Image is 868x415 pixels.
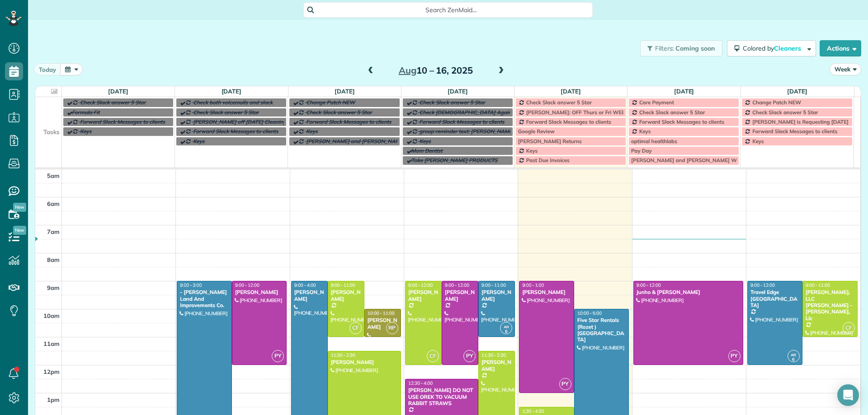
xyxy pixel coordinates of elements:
[526,109,634,116] span: [PERSON_NAME]: OFF Thurs or Fri WEEKLY
[408,282,433,288] span: 9:00 - 12:00
[561,88,581,95] a: [DATE]
[806,282,830,288] span: 9:00 - 11:00
[47,396,60,403] span: 1pm
[526,157,570,163] span: Past Due Invoices
[408,380,433,386] span: 12:30 - 4:00
[448,88,468,95] a: [DATE]
[411,157,498,163] span: Take [PERSON_NAME] PRODUCTS
[34,63,61,75] button: today
[843,322,855,334] span: CF
[526,147,538,154] span: Keys
[294,289,325,302] div: [PERSON_NAME]
[47,172,60,179] span: 5am
[420,128,514,135] span: group reminder text: [PERSON_NAME]
[367,317,398,330] div: [PERSON_NAME]
[13,203,26,212] span: New
[774,44,802,52] span: Cleaners
[481,352,506,358] span: 11:30 - 2:30
[272,350,284,362] span: PY
[80,128,91,135] span: Keys
[639,128,651,135] span: Keys
[481,359,512,372] div: [PERSON_NAME]
[752,99,801,106] span: Change Patch NEW
[420,138,431,145] span: Keys
[444,289,476,302] div: [PERSON_NAME]
[427,350,439,362] span: CF
[445,282,469,288] span: 9:00 - 12:00
[837,384,859,406] div: Open Intercom Messenger
[631,138,677,145] span: optimal healthlabs
[72,109,100,116] span: Formula Fit
[306,99,355,106] span: Change Patch NEW
[639,99,674,106] span: Care Payment
[559,378,571,390] span: PY
[820,40,861,56] button: Actions
[674,88,694,95] a: [DATE]
[47,200,60,207] span: 6am
[577,317,627,343] div: Five Star Rentals (Rozet ) [GEOGRAPHIC_DATA]
[675,44,715,52] span: Coming soon
[43,340,60,347] span: 11am
[420,109,549,116] span: Check [DEMOGRAPHIC_DATA] Against Spreadsheet
[386,322,398,334] span: RP
[420,99,485,106] span: Check Slack answer 5 Star
[637,282,661,288] span: 9:00 - 12:00
[522,282,544,288] span: 9:00 - 1:00
[518,128,555,135] span: Google Review
[193,118,315,125] span: [PERSON_NAME] off [DATE] Cleaning Restaurant
[830,63,861,75] button: Week
[639,118,724,125] span: Forward Slack Messages to clients
[752,138,764,145] span: Keys
[805,289,855,322] div: [PERSON_NAME], LLC [PERSON_NAME] - [PERSON_NAME], Llc
[193,109,259,116] span: Check Slack answer 5 Star
[411,147,443,154] span: Mom Dentist
[306,109,372,116] span: Check Slack answer 5 Star
[504,324,509,329] span: AR
[481,282,506,288] span: 9:00 - 11:00
[408,289,439,302] div: [PERSON_NAME]
[408,387,476,406] div: [PERSON_NAME] DO NOT USE OREK TO VACUUM RABBIT STRAWS
[636,289,741,295] div: Junho & [PERSON_NAME]
[193,99,273,106] span: Check both voicemails and slack
[306,128,317,135] span: Keys
[787,88,807,95] a: [DATE]
[368,310,395,316] span: 10:00 - 11:00
[43,312,60,319] span: 10am
[399,65,416,76] span: Aug
[481,289,512,302] div: [PERSON_NAME]
[47,284,60,291] span: 9am
[80,118,165,125] span: Forward Slack Messages to clients
[235,289,284,295] div: [PERSON_NAME]
[518,138,582,145] span: [PERSON_NAME] Returns
[13,226,26,235] span: New
[522,289,571,295] div: [PERSON_NAME]
[335,88,355,95] a: [DATE]
[235,282,259,288] span: 9:00 - 12:00
[331,282,355,288] span: 9:00 - 11:00
[331,352,355,358] span: 11:30 - 2:30
[330,359,398,365] div: [PERSON_NAME]
[47,228,60,235] span: 7am
[750,282,775,288] span: 9:00 - 12:00
[727,40,816,56] button: Colored byCleaners
[631,157,754,163] span: [PERSON_NAME] and [PERSON_NAME] Wedding
[526,99,592,106] span: Check Slack answer 5 Star
[577,310,602,316] span: 10:00 - 5:00
[179,289,229,308] div: - [PERSON_NAME] Land And Improvements Co.
[526,118,611,125] span: Forward Slack Messages to clients
[108,88,128,95] a: [DATE]
[752,109,818,116] span: Check Slack answer 5 Star
[750,289,800,308] div: Travel Edge [GEOGRAPHIC_DATA]
[788,355,799,364] small: 6
[743,44,804,52] span: Colored by
[500,327,512,336] small: 6
[47,256,60,263] span: 8am
[330,289,362,302] div: [PERSON_NAME]
[379,65,492,75] h2: 10 – 16, 2025
[522,408,544,414] span: 1:30 - 4:30
[631,147,652,154] span: Pay Day
[193,138,204,145] span: Keys
[420,118,505,125] span: Forward Slack Messages to clients
[639,109,705,116] span: Check Slack answer 5 Star
[222,88,242,95] a: [DATE]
